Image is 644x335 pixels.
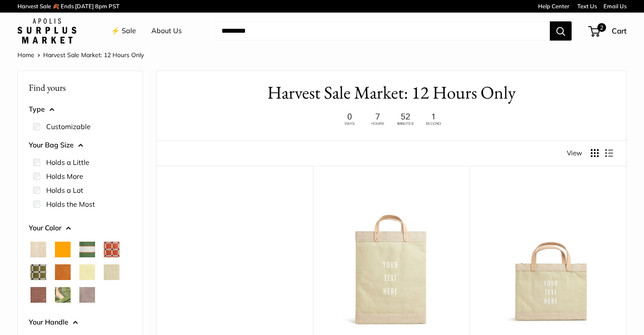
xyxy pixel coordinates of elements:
[170,80,613,106] h1: Harvest Sale Market: 12 Hours Only
[538,3,569,10] a: Help Center
[612,26,627,35] span: Cart
[46,121,91,132] label: Customizable
[55,242,71,257] button: Orange
[589,24,627,38] a: 2 Cart
[17,51,34,59] a: Home
[31,287,46,303] button: Mustang
[603,3,627,10] a: Email Us
[43,51,144,59] span: Harvest Sale Market: 12 Hours Only
[46,199,95,209] label: Holds the Most
[151,24,182,38] a: About Us
[597,23,606,32] span: 2
[577,3,597,10] a: Text Us
[46,157,89,167] label: Holds a Little
[104,264,119,280] button: Mint Sorbet
[79,242,95,257] button: Court Green
[322,188,461,327] img: Market Bag in Mint Sorbet
[567,147,582,159] span: View
[79,264,95,280] button: Daisy
[550,21,572,41] button: Search
[79,287,95,303] button: Taupe
[104,242,119,257] button: Chenille Window Brick
[111,24,136,38] a: ⚡️ Sale
[29,222,132,235] button: Your Color
[55,287,71,303] button: Palm Leaf
[46,185,83,195] label: Holds a Lot
[337,111,446,128] img: 12 hours only. Ends at 8pm
[478,188,617,327] img: Petite Market Bag in Mint Sorbet
[29,79,132,96] p: Find yours
[322,188,461,327] a: Market Bag in Mint SorbetMarket Bag in Mint Sorbet
[29,103,132,116] button: Type
[29,316,132,329] button: Your Handle
[55,264,71,280] button: Cognac
[605,149,613,157] button: Display products as list
[29,139,132,152] button: Your Bag Size
[31,242,46,257] button: Natural
[46,171,83,181] label: Holds More
[17,18,76,44] img: Apolis: Surplus Market
[478,188,617,327] a: Petite Market Bag in Mint SorbetPetite Market Bag in Mint Sorbet
[17,49,144,61] nav: Breadcrumb
[591,149,599,157] button: Display products as grid
[215,21,550,41] input: Search...
[31,264,46,280] button: Chenille Window Sage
